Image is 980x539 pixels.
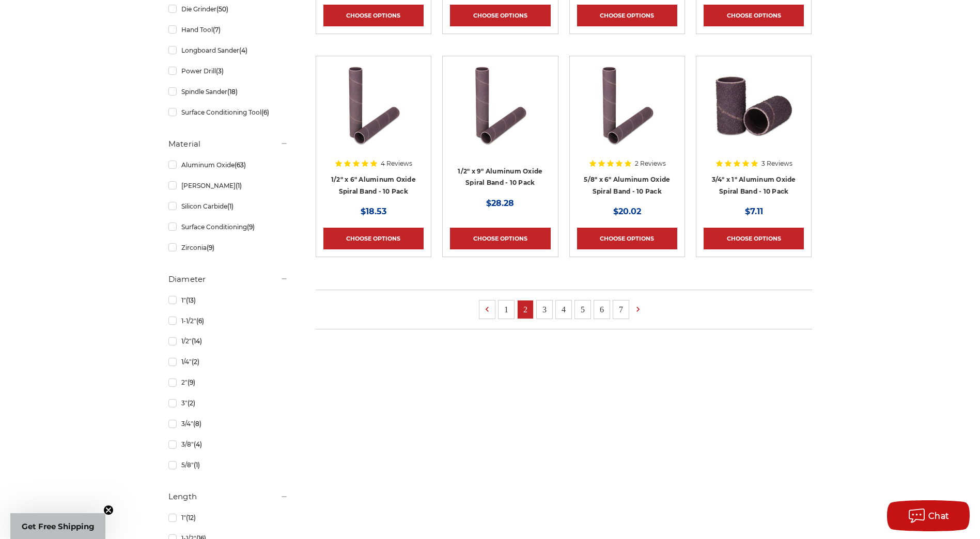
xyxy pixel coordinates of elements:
[186,514,196,521] span: (12)
[168,62,288,80] a: Power Drill
[745,207,763,216] span: $7.11
[168,435,288,453] a: 3/8"
[168,21,288,39] a: Hand Tool
[323,228,424,249] a: Choose Options
[168,490,288,503] h5: Length
[261,108,269,116] span: (6)
[486,198,514,208] span: $28.28
[188,378,195,386] span: (9)
[239,46,247,54] span: (4)
[22,521,95,531] span: Get Free Shipping
[194,440,202,448] span: (4)
[227,88,238,96] span: (18)
[196,317,204,325] span: (6)
[168,83,288,101] a: Spindle Sander
[499,300,514,319] a: 1
[207,244,214,251] span: (9)
[168,197,288,215] a: Silicon Carbide
[458,167,542,187] a: 1/2" x 9" Aluminum Oxide Spiral Band - 10 Pack
[323,64,424,164] a: 1/2" x 6" Spiral Bands Aluminum Oxide
[613,300,629,319] a: 7
[168,312,288,330] a: 1-1/2"
[168,103,288,121] a: Surface Conditioning Tool
[887,500,970,531] button: Chat
[168,156,288,174] a: Aluminum Oxide
[518,300,533,319] a: 2
[537,300,552,319] a: 3
[216,5,228,13] span: (50)
[331,176,416,195] a: 1/2" x 6" Aluminum Oxide Spiral Band - 10 Pack
[192,337,202,345] span: (14)
[168,218,288,236] a: Surface Conditioning
[168,353,288,371] a: 1/4"
[704,64,804,164] a: 3/4" x 1" Spiral Bands AOX
[584,176,670,195] a: 5/8" x 6" Aluminum Oxide Spiral Band - 10 Pack
[168,415,288,433] a: 3/4"
[450,228,550,249] a: Choose Options
[213,26,221,34] span: (7)
[194,461,200,469] span: (1)
[613,207,641,216] span: $20.02
[450,64,550,164] a: 1/2" x 9" Spiral Bands Aluminum Oxide
[556,300,571,319] a: 4
[168,239,288,257] a: Zirconia
[168,456,288,474] a: 5/8"
[594,300,610,319] a: 6
[577,5,677,26] a: Choose Options
[168,177,288,195] a: [PERSON_NAME]
[712,176,796,195] a: 3/4" x 1" Aluminum Oxide Spiral Band - 10 Pack
[193,420,201,427] span: (8)
[168,373,288,391] a: 2"
[928,511,950,521] span: Chat
[103,505,114,515] button: Close teaser
[704,228,804,249] a: Choose Options
[361,207,386,216] span: $18.53
[577,228,677,249] a: Choose Options
[247,223,255,231] span: (9)
[168,273,288,286] h5: Diameter
[168,41,288,59] a: Longboard Sander
[459,64,541,146] img: 1/2" x 9" Spiral Bands Aluminum Oxide
[168,291,288,309] a: 1"
[577,64,677,164] a: 5/8" x 6" Spiral Bands Aluminum Oxide
[332,64,415,146] img: 1/2" x 6" Spiral Bands Aluminum Oxide
[712,64,795,146] img: 3/4" x 1" Spiral Bands AOX
[168,332,288,350] a: 1/2"
[635,161,666,167] span: 2 Reviews
[186,296,196,304] span: (13)
[761,161,792,167] span: 3 Reviews
[575,300,590,319] a: 5
[381,161,412,167] span: 4 Reviews
[192,358,199,366] span: (2)
[10,513,105,539] div: Get Free ShippingClose teaser
[168,138,288,150] h5: Material
[168,394,288,412] a: 3"
[216,67,224,75] span: (3)
[586,64,668,146] img: 5/8" x 6" Spiral Bands Aluminum Oxide
[236,182,242,189] span: (1)
[235,161,246,169] span: (63)
[168,509,288,527] a: 1"
[450,5,550,26] a: Choose Options
[227,202,234,210] span: (1)
[323,5,424,26] a: Choose Options
[704,5,804,26] a: Choose Options
[188,399,195,407] span: (2)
